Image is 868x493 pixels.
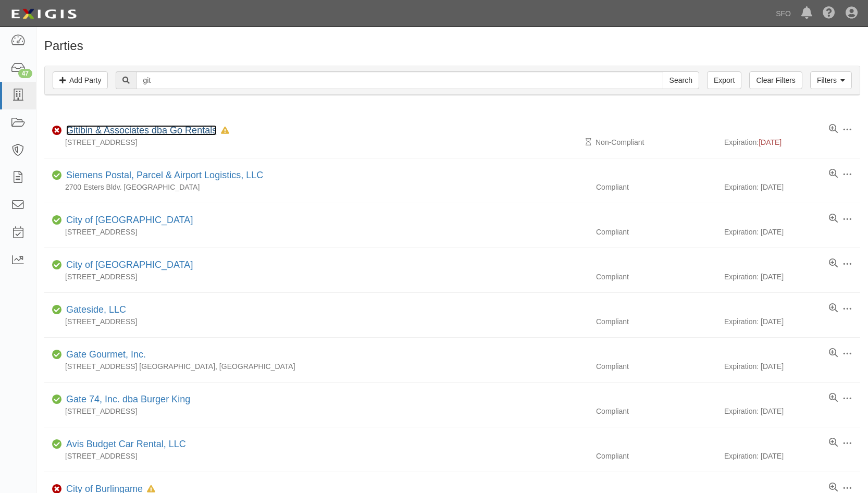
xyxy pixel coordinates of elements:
[66,349,146,360] a: Gate Gourmet, Inc.
[44,137,588,147] div: [STREET_ADDRESS]
[66,260,193,270] a: City of [GEOGRAPHIC_DATA]
[724,227,860,237] div: Expiration: [DATE]
[724,316,860,327] div: Expiration: [DATE]
[588,406,724,416] div: Compliant
[586,139,591,146] i: Pending Review
[62,169,263,182] div: Siemens Postal, Parcel & Airport Logistics, LLC
[810,71,852,89] a: Filters
[588,361,724,372] div: Compliant
[44,39,860,53] h1: Parties
[724,272,860,282] div: Expiration: [DATE]
[52,217,62,224] i: Compliant
[829,483,838,493] a: View results summary
[52,396,62,403] i: Compliant
[221,127,229,134] i: In Default since 09/04/2025
[829,169,838,179] a: View results summary
[829,393,838,403] a: View results summary
[62,124,229,138] div: Gitibin & Associates dba Go Rentals
[44,272,588,282] div: [STREET_ADDRESS]
[66,394,190,404] a: Gate 74, Inc. dba Burger King
[829,303,838,314] a: View results summary
[44,316,588,327] div: [STREET_ADDRESS]
[663,71,699,89] input: Search
[52,306,62,314] i: Compliant
[62,303,126,317] div: Gateside, LLC
[44,227,588,237] div: [STREET_ADDRESS]
[829,348,838,359] a: View results summary
[147,486,155,493] i: In Default since 07/15/2024
[52,262,62,269] i: Compliant
[52,441,62,448] i: Compliant
[588,316,724,327] div: Compliant
[829,124,838,134] a: View results summary
[62,348,146,362] div: Gate Gourmet, Inc.
[66,439,186,449] a: Avis Budget Car Rental, LLC
[771,3,796,24] a: SFO
[18,69,32,78] div: 47
[52,127,62,134] i: Non-Compliant
[136,71,663,89] input: Search
[707,71,741,89] a: Export
[52,351,62,359] i: Compliant
[44,406,588,416] div: [STREET_ADDRESS]
[66,215,193,225] a: City of [GEOGRAPHIC_DATA]
[588,451,724,461] div: Compliant
[829,438,838,448] a: View results summary
[62,438,186,451] div: Avis Budget Car Rental, LLC
[823,7,835,20] i: Help Center - Complianz
[829,258,838,269] a: View results summary
[44,361,588,372] div: [STREET_ADDRESS] [GEOGRAPHIC_DATA], [GEOGRAPHIC_DATA]
[724,406,860,416] div: Expiration: [DATE]
[724,361,860,372] div: Expiration: [DATE]
[749,71,802,89] a: Clear Filters
[44,182,588,192] div: 2700 Esters Bldv. [GEOGRAPHIC_DATA]
[62,214,193,227] div: City of San Bruno
[724,451,860,461] div: Expiration: [DATE]
[724,137,860,147] div: Expiration:
[588,182,724,192] div: Compliant
[66,170,263,180] a: Siemens Postal, Parcel & Airport Logistics, LLC
[759,138,782,146] span: [DATE]
[52,172,62,179] i: Compliant
[724,182,860,192] div: Expiration: [DATE]
[588,137,724,147] div: Non-Compliant
[52,486,62,493] i: Non-Compliant
[66,304,126,315] a: Gateside, LLC
[588,272,724,282] div: Compliant
[62,393,190,406] div: Gate 74, Inc. dba Burger King
[44,451,588,461] div: [STREET_ADDRESS]
[66,125,217,135] a: Gitibin & Associates dba Go Rentals
[829,214,838,224] a: View results summary
[53,71,108,89] a: Add Party
[8,5,80,23] img: logo-5460c22ac91f19d4615b14bd174203de0afe785f0fc80cf4dbbc73dc1793850b.png
[62,258,193,272] div: City of Millbrae
[588,227,724,237] div: Compliant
